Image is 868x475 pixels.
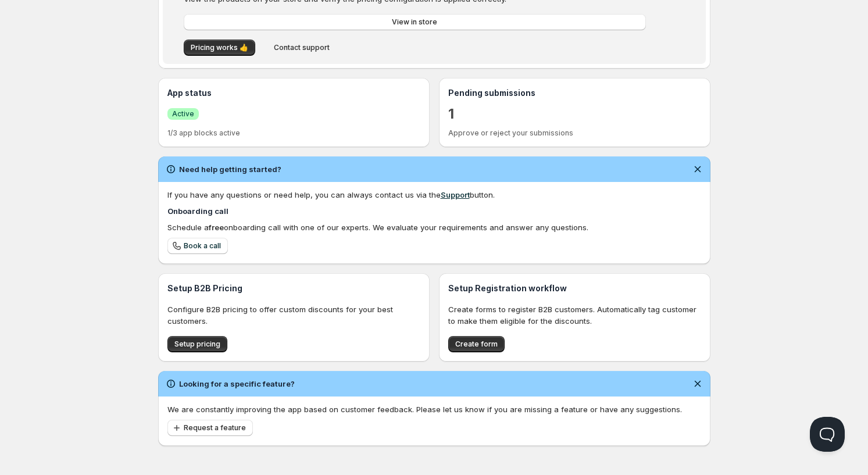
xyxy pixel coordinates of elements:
[167,205,701,217] h4: Onboarding call
[448,303,701,327] p: Create forms to register B2B customers. Automatically tag customer to make them eligible for the ...
[167,303,420,327] p: Configure B2B pricing to offer custom discounts for your best customers.
[167,87,420,99] h3: App status
[184,14,646,30] a: View in store
[392,17,437,27] span: View in store
[448,283,701,294] h3: Setup Registration workflow
[448,87,701,99] h3: Pending submissions
[690,376,706,392] button: Dismiss notification
[274,43,330,52] span: Contact support
[191,43,248,52] span: Pricing works 👍
[690,161,706,177] button: Dismiss notification
[167,403,701,415] p: We are constantly improving the app based on customer feedback. Please let us know if you are mis...
[267,40,337,56] button: Contact support
[167,128,420,138] p: 1/3 app blocks active
[167,189,701,201] div: If you have any questions or need help, you can always contact us via the button.
[448,336,505,352] button: Create form
[810,417,845,452] iframe: Help Scout Beacon - Open
[167,222,701,233] div: Schedule a onboarding call with one of our experts. We evaluate your requirements and answer any ...
[441,190,470,199] a: Support
[455,340,498,349] span: Create form
[167,283,420,294] h3: Setup B2B Pricing
[167,420,253,436] button: Request a feature
[184,241,221,251] span: Book a call
[448,128,701,138] p: Approve or reject your submissions
[448,105,454,123] a: 1
[172,109,194,119] span: Active
[209,223,224,232] b: free
[184,423,246,433] span: Request a feature
[167,336,227,352] button: Setup pricing
[179,378,295,390] h2: Looking for a specific feature?
[179,163,281,175] h2: Need help getting started?
[174,340,220,349] span: Setup pricing
[184,40,255,56] button: Pricing works 👍
[167,108,199,120] a: SuccessActive
[167,238,228,254] a: Book a call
